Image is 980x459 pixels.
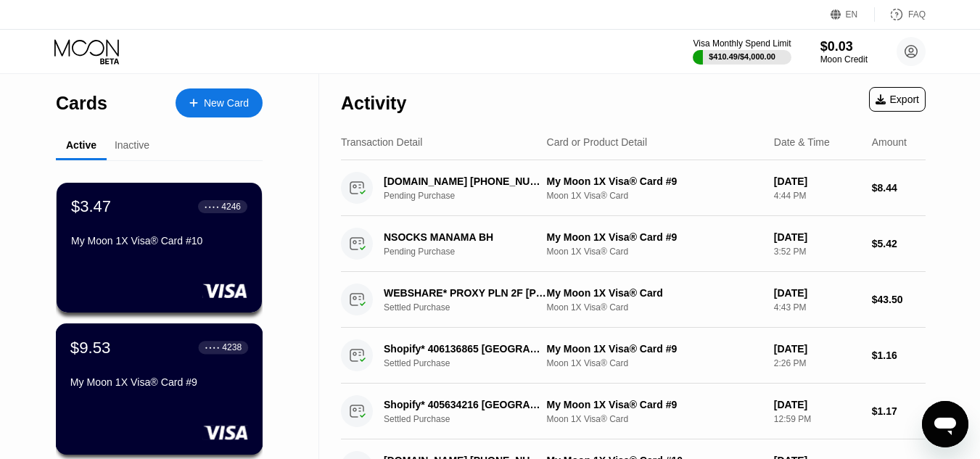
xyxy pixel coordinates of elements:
[547,191,762,201] div: Moon 1X Visa® Card
[384,302,559,313] div: Settled Purchase
[341,93,406,114] div: Activity
[71,235,247,247] div: My Moon 1X Visa® Card #10
[820,54,868,65] div: Moon Credit
[205,204,219,209] div: ● ● ● ●
[774,231,860,243] div: [DATE]
[341,384,926,439] div: Shopify* 405634216 [GEOGRAPHIC_DATA] IESettled PurchaseMy Moon 1X Visa® Card #9Moon 1X Visa® Card...
[56,93,107,114] div: Cards
[774,414,860,424] div: 12:59 PM
[70,338,111,357] div: $9.53
[66,139,96,151] div: Active
[709,52,775,61] div: $410.49 / $4,000.00
[846,9,858,20] div: EN
[547,343,762,355] div: My Moon 1X Visa® Card #9
[70,376,248,388] div: My Moon 1X Visa® Card #9
[922,401,968,447] iframe: Button to launch messaging window
[872,405,926,417] div: $1.17
[774,343,860,355] div: [DATE]
[774,302,860,313] div: 4:43 PM
[872,350,926,361] div: $1.16
[547,302,762,313] div: Moon 1X Visa® Card
[774,358,860,368] div: 2:26 PM
[547,231,762,243] div: My Moon 1X Visa® Card #9
[547,247,762,257] div: Moon 1X Visa® Card
[774,175,860,187] div: [DATE]
[872,294,926,305] div: $43.50
[693,38,791,65] div: Visa Monthly Spend Limit$410.49/$4,000.00
[872,238,926,249] div: $5.42
[384,343,546,355] div: Shopify* 406136865 [GEOGRAPHIC_DATA] IE
[547,414,762,424] div: Moon 1X Visa® Card
[547,358,762,368] div: Moon 1X Visa® Card
[820,39,868,54] div: $0.03
[57,183,262,313] div: $3.47● ● ● ●4246My Moon 1X Visa® Card #10
[204,97,249,109] div: New Card
[547,287,762,299] div: My Moon 1X Visa® Card
[774,287,860,299] div: [DATE]
[820,39,868,65] div: $0.03Moon Credit
[384,247,559,257] div: Pending Purchase
[869,87,926,112] div: Export
[872,136,907,148] div: Amount
[831,7,875,22] div: EN
[774,247,860,257] div: 3:52 PM
[774,399,860,410] div: [DATE]
[384,358,559,368] div: Settled Purchase
[774,136,830,148] div: Date & Time
[341,272,926,328] div: WEBSHARE* PROXY PLN 2F [PHONE_NUMBER] USSettled PurchaseMy Moon 1X Visa® CardMoon 1X Visa® Card[D...
[384,231,546,243] div: NSOCKS MANAMA BH
[384,399,546,410] div: Shopify* 405634216 [GEOGRAPHIC_DATA] IE
[384,191,559,201] div: Pending Purchase
[547,136,648,148] div: Card or Product Detail
[57,324,262,454] div: $9.53● ● ● ●4238My Moon 1X Visa® Card #9
[547,399,762,410] div: My Moon 1X Visa® Card #9
[341,216,926,272] div: NSOCKS MANAMA BHPending PurchaseMy Moon 1X Visa® Card #9Moon 1X Visa® Card[DATE]3:52 PM$5.42
[547,175,762,187] div: My Moon 1X Visa® Card #9
[384,287,546,299] div: WEBSHARE* PROXY PLN 2F [PHONE_NUMBER] US
[205,345,220,350] div: ● ● ● ●
[872,182,926,194] div: $8.44
[115,139,149,151] div: Inactive
[876,94,919,105] div: Export
[221,202,241,212] div: 4246
[384,414,559,424] div: Settled Purchase
[341,328,926,384] div: Shopify* 406136865 [GEOGRAPHIC_DATA] IESettled PurchaseMy Moon 1X Visa® Card #9Moon 1X Visa® Card...
[875,7,926,22] div: FAQ
[774,191,860,201] div: 4:44 PM
[222,342,242,352] div: 4238
[341,136,422,148] div: Transaction Detail
[176,88,263,117] div: New Card
[71,197,111,216] div: $3.47
[693,38,791,49] div: Visa Monthly Spend Limit
[908,9,926,20] div: FAQ
[384,175,546,187] div: [DOMAIN_NAME] [PHONE_NUMBER] RO
[341,160,926,216] div: [DOMAIN_NAME] [PHONE_NUMBER] ROPending PurchaseMy Moon 1X Visa® Card #9Moon 1X Visa® Card[DATE]4:...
